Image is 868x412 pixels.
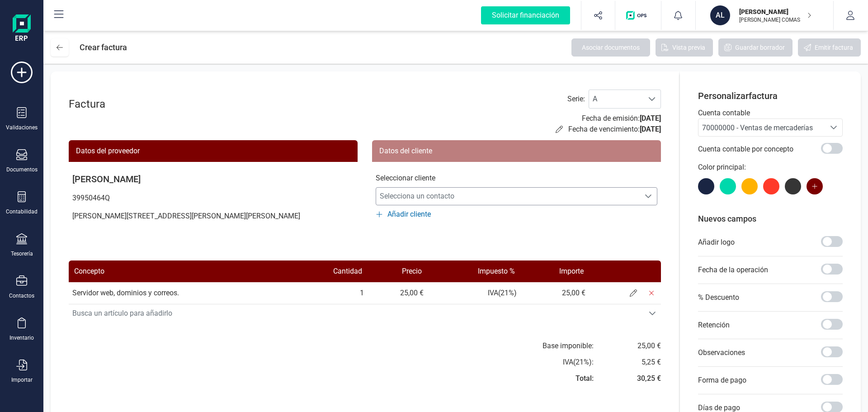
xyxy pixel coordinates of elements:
[707,1,822,30] button: AL[PERSON_NAME][PERSON_NAME] COMAS
[470,1,581,30] button: Solicitar financiación
[427,260,520,282] th: Impuesto %
[481,6,570,24] div: Solicitar financiación
[368,260,427,282] th: Precio
[637,341,661,351] div: 25,00 €
[576,373,594,384] div: Total:
[621,1,656,30] button: Logo de OPS
[656,38,713,57] button: Vista previa
[626,11,650,20] img: Logo de OPS
[698,320,730,331] p: Retención
[702,123,813,132] span: 70000000 - Ventas de mercaderías
[710,5,730,25] div: AL
[9,292,34,299] div: Contactos
[368,282,427,304] td: 25,00 €
[542,341,594,351] div: Base imponible:
[589,90,643,108] span: A
[640,193,657,200] div: Selecciona un contacto
[640,114,661,123] span: [DATE]
[290,282,368,304] td: 1
[69,304,644,322] span: Busca un artículo para añadirlo
[568,124,661,135] p: Fecha de vencimiento:
[718,38,793,57] button: Guardar borrador
[6,124,38,131] div: Validaciones
[6,208,38,215] div: Contabilidad
[637,373,661,384] div: 30,25 €
[563,357,594,368] div: IVA ( 21 %):
[376,173,657,184] p: Seleccionar cliente
[698,144,793,155] p: Cuenta contable por concepto
[11,376,33,384] div: Importar
[825,119,842,136] div: Seleccione una cuenta
[739,7,811,16] p: [PERSON_NAME]
[80,38,127,57] div: Crear factura
[387,209,431,220] span: Añadir cliente
[69,260,290,282] th: Concepto
[69,169,358,189] p: [PERSON_NAME]
[372,140,661,162] div: Datos del cliente
[69,97,141,111] div: Factura
[69,189,358,207] p: 39950464Q
[427,282,520,304] td: IVA ( 21 %)
[571,38,650,57] button: Asociar documentos
[698,90,843,102] p: Personalizar factura
[698,162,843,173] p: Color principal:
[376,187,640,205] span: Selecciona un contacto
[698,375,746,386] p: Forma de pago
[698,213,843,225] p: Nuevos campos
[698,347,745,358] p: Observaciones
[640,125,661,133] span: [DATE]
[798,38,861,57] button: Emitir factura
[11,250,33,257] div: Tesorería
[520,260,589,282] th: Importe
[739,16,811,24] p: [PERSON_NAME] COMAS
[698,237,735,248] p: Añadir logo
[69,282,290,304] td: Servidor web, dominios y correos.
[567,94,585,104] label: Serie :
[698,292,739,303] p: % Descuento
[582,113,661,124] p: Fecha de emisión:
[698,108,843,118] p: Cuenta contable
[9,334,34,341] div: Inventario
[13,14,31,43] img: Logo Finanedi
[644,310,661,317] div: Busca un artículo para añadirlo
[637,357,661,368] div: 5,25 €
[290,260,368,282] th: Cantidad
[698,265,768,275] p: Fecha de la operación
[520,282,589,304] td: 25,00 €
[6,166,38,173] div: Documentos
[69,207,358,225] p: [PERSON_NAME][STREET_ADDRESS][PERSON_NAME][PERSON_NAME]
[69,140,358,162] div: Datos del proveedor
